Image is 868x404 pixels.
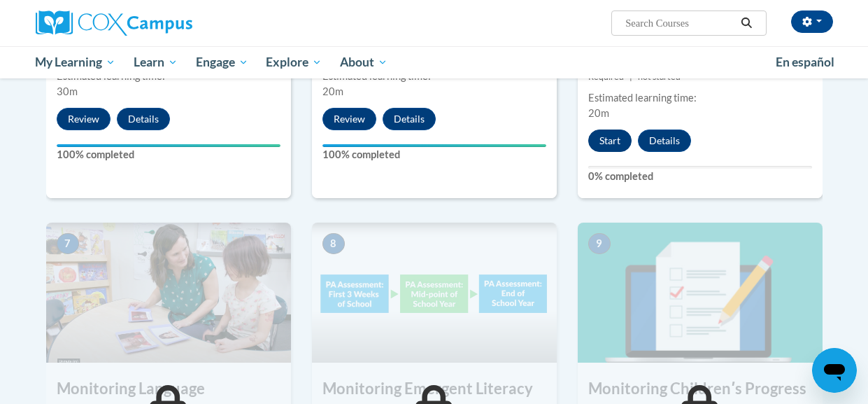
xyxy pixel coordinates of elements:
[776,55,834,69] span: En español
[588,71,624,82] span: Required
[25,46,844,78] div: Main menu
[57,144,280,147] div: Your progress
[629,71,632,82] span: |
[624,15,736,32] input: Search Courses
[588,130,632,152] button: Start
[638,71,681,82] span: not started
[578,223,823,363] img: Course Image
[638,130,691,152] button: Details
[35,54,115,71] span: My Learning
[257,46,331,78] a: Explore
[812,348,857,393] iframe: Button to launch messaging window
[588,169,812,184] label: 0% completed
[124,46,187,78] a: Learn
[588,90,812,106] div: Estimated learning time:
[383,108,436,130] button: Details
[791,11,833,33] button: Account Settings
[134,54,178,71] span: Learn
[588,233,611,254] span: 9
[57,108,111,130] button: Review
[187,46,257,78] a: Engage
[57,85,78,97] span: 30m
[57,233,79,254] span: 7
[767,48,844,77] a: En español
[322,144,546,147] div: Your progress
[736,15,757,32] button: Search
[322,147,546,162] label: 100% completed
[322,233,345,254] span: 8
[312,223,557,363] img: Course Image
[322,108,376,130] button: Review
[36,11,287,36] a: Cox Campus
[46,223,291,363] img: Course Image
[57,147,280,162] label: 100% completed
[36,11,192,36] img: Cox Campus
[340,54,387,71] span: About
[266,54,322,71] span: Explore
[588,107,609,119] span: 20m
[117,108,170,130] button: Details
[27,46,125,78] a: My Learning
[331,46,397,78] a: About
[322,85,343,97] span: 20m
[196,54,248,71] span: Engage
